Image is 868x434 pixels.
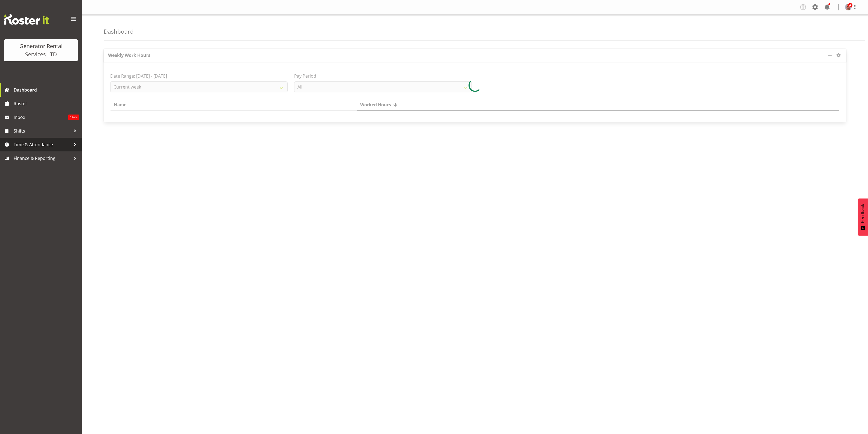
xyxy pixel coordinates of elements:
[104,28,134,35] h4: Dashboard
[14,127,71,135] span: Shifts
[14,154,71,162] span: Finance & Reporting
[14,99,79,108] span: Roster
[845,4,852,10] img: dave-wallaced2e02bf5a44ca49c521115b89c5c4806.png
[858,198,868,236] button: Feedback - Show survey
[860,204,865,223] span: Feedback
[14,113,68,121] span: Inbox
[14,140,71,149] span: Time & Attendance
[4,14,49,25] img: Rosterit website logo
[10,42,72,58] div: Generator Rental Services LTD
[14,86,79,94] span: Dashboard
[68,115,79,120] span: 1499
